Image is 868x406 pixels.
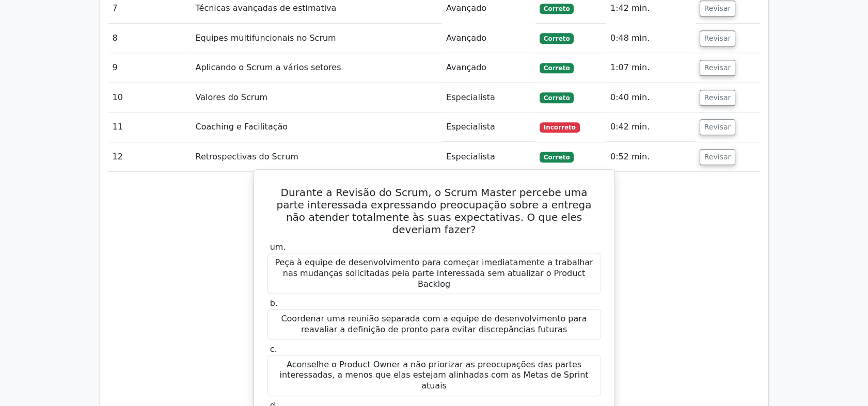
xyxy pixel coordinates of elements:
[442,24,535,53] td: Avançado
[442,53,535,83] td: Avançado
[108,142,192,172] td: 12
[700,119,736,135] button: Revisar
[108,83,192,112] td: 10
[267,309,601,340] div: Coordenar uma reunião separada com a equipe de desenvolvimento para reavaliar a definição de pron...
[700,30,736,46] button: Revisar
[108,53,192,83] td: 9
[191,112,442,142] td: Coaching e Facilitação
[191,83,442,112] td: Valores do Scrum
[108,112,192,142] td: 11
[191,142,442,172] td: Retrospectivas do Scrum
[540,152,574,162] span: Correto
[191,24,442,53] td: Equipes multifuncionais no Scrum
[191,53,442,83] td: Aplicando o Scrum a vários setores
[270,298,278,308] span: b.
[700,1,736,17] button: Revisar
[267,355,601,396] div: Aconselhe o Product Owner a não priorizar as preocupações das partes interessadas, a menos que el...
[442,83,535,112] td: Especialista
[606,53,696,83] td: 1:07 min.
[606,112,696,142] td: 0:42 min.
[108,24,192,53] td: 8
[540,33,574,43] span: Correto
[270,242,286,252] span: um.
[540,122,580,133] span: Incorreto
[540,4,574,14] span: Correto
[442,142,535,172] td: Especialista
[700,90,736,106] button: Revisar
[266,186,602,236] h5: Durante a Revisão do Scrum, o Scrum Master percebe uma parte interessada expressando preocupação ...
[700,60,736,76] button: Revisar
[270,344,277,354] span: c.
[606,142,696,172] td: 0:52 min.
[606,24,696,53] td: 0:48 min.
[540,92,574,103] span: Correto
[700,149,736,165] button: Revisar
[442,112,535,142] td: Especialista
[267,253,601,294] div: Peça à equipe de desenvolvimento para começar imediatamente a trabalhar nas mudanças solicitadas ...
[606,83,696,112] td: 0:40 min.
[540,63,574,73] span: Correto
